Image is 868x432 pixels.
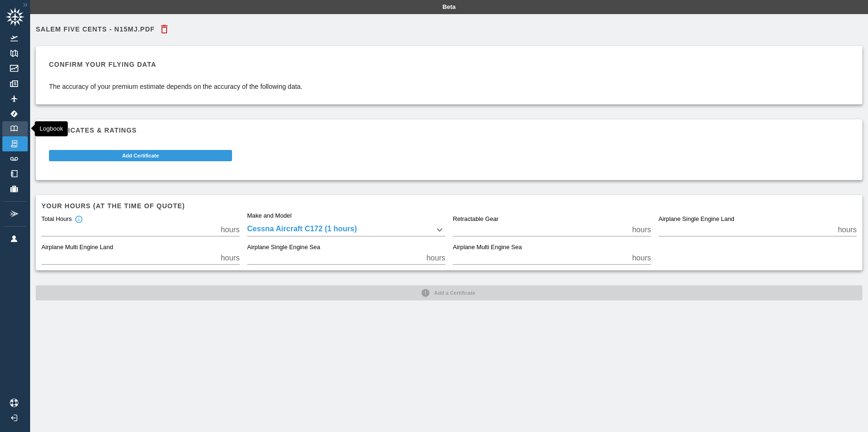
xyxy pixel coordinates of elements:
label: Make and Model [247,212,291,220]
p: The accuracy of your premium estimate depends on the accuracy of the following data. [49,82,303,91]
p: hours [838,224,857,236]
h6: Your hours (at the time of quote) [41,201,857,211]
h6: Certificates & Ratings [41,125,857,135]
p: hours [632,224,651,236]
label: Airplane Multi Engine Land [41,243,113,252]
p: hours [632,252,651,264]
div: Cessna Aircraft C172 (1 hours) [247,223,445,236]
h6: Salem Five Cents - N15MJ.PDF [36,26,155,32]
svg: Total hours in fixed-wing aircraft [74,215,83,224]
button: Add Certificate [49,150,232,161]
label: Airplane Multi Engine Sea [453,243,522,252]
label: Retractable Gear [453,215,498,224]
p: hours [221,224,240,236]
h6: Confirm your flying data [49,59,303,70]
p: hours [221,252,240,264]
div: Total Hours [41,215,83,224]
p: hours [426,252,445,264]
label: Airplane Single Engine Sea [247,243,320,252]
label: Airplane Single Engine Land [659,215,734,224]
